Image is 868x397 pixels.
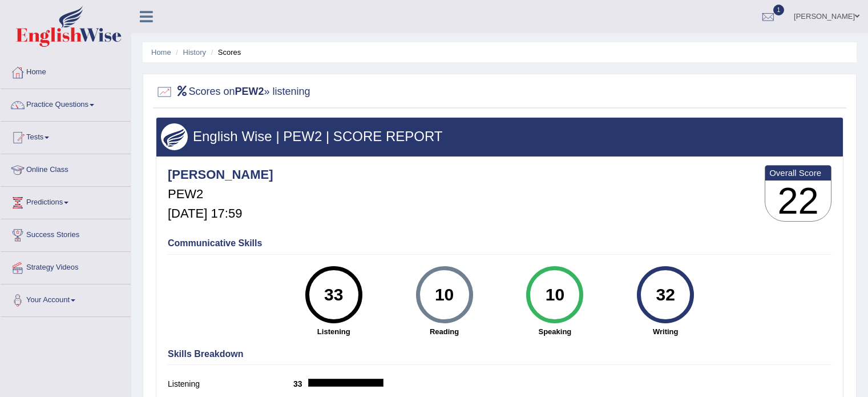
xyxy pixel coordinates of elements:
[168,168,273,182] h4: [PERSON_NAME]
[1,154,131,183] a: Online Class
[293,379,308,388] b: 33
[1,89,131,118] a: Practice Questions
[183,48,206,57] a: History
[1,57,131,85] a: Home
[395,326,494,337] strong: Reading
[156,83,310,101] h2: Scores on » listening
[313,271,354,319] div: 33
[1,122,131,150] a: Tests
[423,271,465,319] div: 10
[765,181,831,222] h3: 22
[534,271,576,319] div: 10
[161,129,838,144] h3: English Wise | PEW2 | SCORE REPORT
[1,252,131,280] a: Strategy Videos
[616,326,715,337] strong: Writing
[1,187,131,215] a: Predictions
[1,284,131,313] a: Your Account
[645,271,687,319] div: 32
[1,219,131,248] a: Success Stories
[235,86,264,97] b: PEW2
[505,326,604,337] strong: Speaking
[769,168,827,178] b: Overall Score
[168,207,273,220] h5: [DATE] 17:59
[168,238,831,248] h4: Communicative Skills
[168,349,831,359] h4: Skills Breakdown
[168,187,273,201] h5: PEW2
[168,378,293,390] label: Listening
[773,5,785,15] span: 1
[208,47,241,58] li: Scores
[161,123,188,150] img: wings.png
[284,326,383,337] strong: Listening
[151,48,171,57] a: Home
